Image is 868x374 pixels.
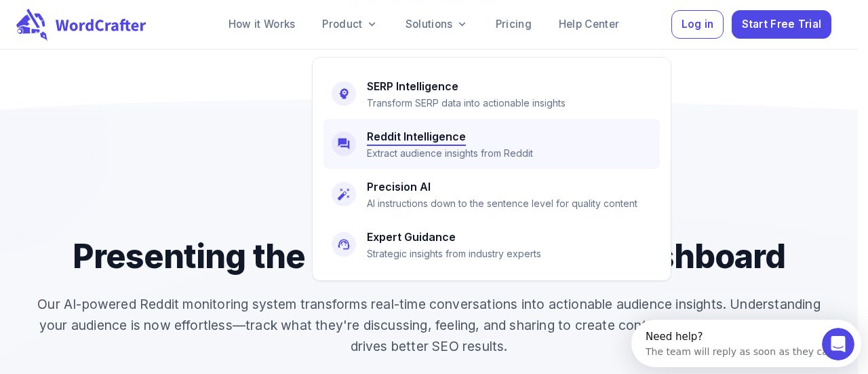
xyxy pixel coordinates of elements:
iframe: Intercom live chat [822,328,854,360]
p: Transform SERP data into actionable insights [367,96,566,111]
h2: Presenting the Reddit Intelligence Dashboard [16,238,842,275]
a: How it Works [218,11,307,38]
a: Pricing [485,11,542,38]
a: Expert GuidanceStrategic insights from industry experts [323,219,660,269]
iframe: Intercom live chat discovery launcher [631,320,861,367]
div: Need help? [14,12,203,22]
a: Reddit IntelligenceExtract audience insights from Reddit [323,119,660,169]
div: Open Intercom Messenger [5,5,243,43]
span: Log in [682,16,714,34]
p: Our AI-powered Reddit monitoring system transforms real-time conversations into actionable audien... [22,294,836,356]
a: Product [311,11,389,38]
p: Extract audience insights from Reddit [367,146,533,161]
h6: SERP Intelligence [367,77,458,96]
h6: Precision AI [367,177,431,196]
p: AI instructions down to the sentence level for quality content [367,196,637,211]
div: The team will reply as soon as they can [14,22,203,37]
a: Help Center [548,11,630,38]
span: Start Free Trial [742,16,822,34]
a: Precision AIAI instructions down to the sentence level for quality content [323,169,660,219]
a: Solutions [395,11,479,38]
h6: Expert Guidance [367,227,456,246]
p: Strategic insights from industry experts [367,246,541,261]
a: SERP IntelligenceTransform SERP data into actionable insights [323,69,660,119]
h6: Reddit Intelligence [367,127,466,146]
